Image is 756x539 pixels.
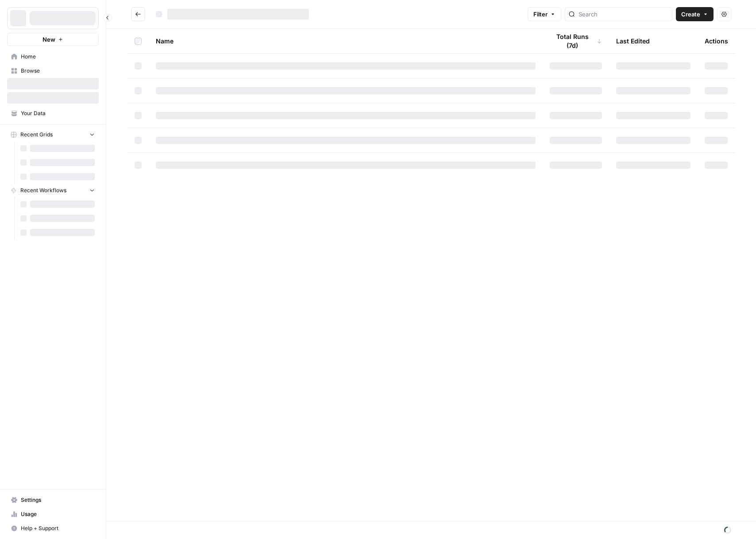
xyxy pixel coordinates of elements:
[7,128,99,141] button: Recent Grids
[676,7,714,21] button: Create
[131,7,145,21] button: Go back
[7,50,99,64] a: Home
[21,524,95,532] span: Help + Support
[7,521,99,535] button: Help + Support
[20,186,66,194] span: Recent Workflows
[21,496,95,504] span: Settings
[7,64,99,78] a: Browse
[533,10,548,19] span: Filter
[7,33,99,46] button: New
[21,67,95,75] span: Browse
[550,29,602,53] div: Total Runs (7d)
[21,53,95,61] span: Home
[616,29,650,53] div: Last Edited
[21,510,95,518] span: Usage
[7,507,99,521] a: Usage
[20,131,53,139] span: Recent Grids
[7,493,99,507] a: Settings
[21,109,95,117] span: Your Data
[579,10,668,19] input: Search
[705,29,728,53] div: Actions
[7,184,99,197] button: Recent Workflows
[7,106,99,120] a: Your Data
[528,7,561,21] button: Filter
[156,29,536,53] div: Name
[681,10,700,19] span: Create
[42,35,55,44] span: New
